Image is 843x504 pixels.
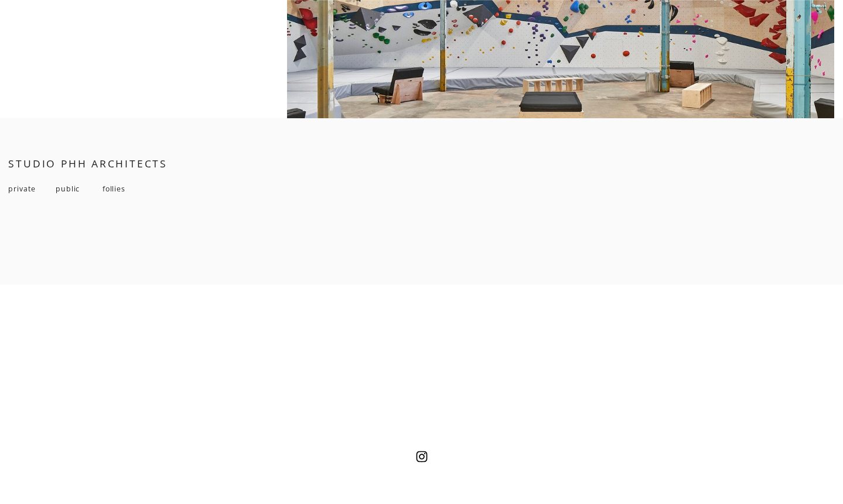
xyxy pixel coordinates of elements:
[416,451,428,462] a: Instagram
[8,184,35,194] a: private
[103,184,125,194] a: follies
[8,156,168,170] a: STUDIO PHH ARCHITECTS
[56,184,80,194] a: public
